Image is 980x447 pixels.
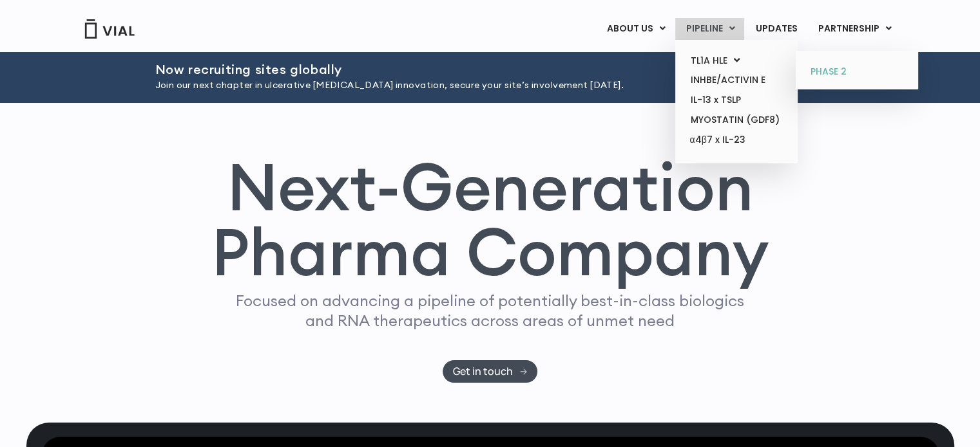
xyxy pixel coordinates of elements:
[745,18,807,40] a: UPDATES
[231,291,750,331] p: Focused on advancing a pipeline of potentially best-in-class biologics and RNA therapeutics acros...
[680,70,793,90] a: INHBE/ACTIVIN E
[155,78,687,93] p: Join our next chapter in ulcerative [MEDICAL_DATA] innovation, secure your site’s involvement [DA...
[675,18,744,40] a: PIPELINEMenu Toggle
[596,18,675,40] a: ABOUT USMenu Toggle
[155,62,687,77] h2: Now recruiting sites globally
[84,19,135,39] img: Vial Logo
[807,18,901,40] a: PARTNERSHIPMenu Toggle
[211,154,769,284] h1: Next-Generation Pharma Company
[680,110,793,130] a: MYOSTATIN (GDF8)
[680,130,793,151] a: α4β7 x IL-23
[800,62,913,82] a: PHASE 2
[680,51,793,71] a: TL1A HLEMenu Toggle
[680,90,793,110] a: IL-13 x TSLP
[453,367,513,376] span: Get in touch
[443,360,537,383] a: Get in touch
